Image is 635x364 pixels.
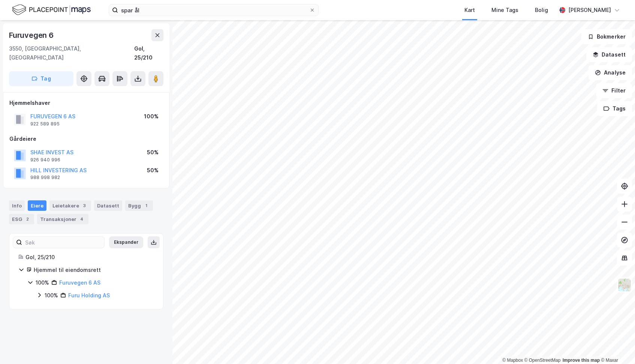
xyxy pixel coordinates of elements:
div: Gol, 25/210 [25,253,154,262]
button: Tag [9,71,73,86]
div: 988 998 982 [30,175,60,181]
div: 4 [78,215,85,223]
button: Analyse [589,65,632,80]
a: Furuvegen 6 AS [59,279,100,286]
div: ESG [9,214,34,224]
button: Ekspander [109,236,143,248]
button: Bokmerker [581,29,632,44]
div: Datasett [94,200,122,211]
div: 3550, [GEOGRAPHIC_DATA], [GEOGRAPHIC_DATA] [9,44,134,62]
div: Info [9,200,25,211]
div: 3 [81,202,88,209]
div: 100% [45,291,58,300]
div: 1 [142,202,150,209]
div: 922 589 895 [30,121,60,127]
div: Hjemmel til eiendomsrett [34,266,154,274]
img: Z [617,278,632,292]
div: Leietakere [49,200,91,211]
div: 100% [144,112,159,121]
button: Datasett [586,47,632,62]
div: 2 [24,215,31,223]
div: Kontrollprogram for chat [598,328,635,364]
div: Gårdeiere [9,134,163,143]
div: 100% [36,278,49,287]
iframe: Chat Widget [598,328,635,364]
input: Søk på adresse, matrikkel, gårdeiere, leietakere eller personer [118,4,309,16]
div: Bolig [535,6,548,15]
div: [PERSON_NAME] [568,6,611,15]
a: Mapbox [502,358,523,363]
img: logo.f888ab2527a4732fd821a326f86c7f29.svg [12,3,91,16]
div: 50% [147,148,159,157]
button: Filter [596,83,632,98]
a: Improve this map [563,358,600,363]
div: 50% [147,166,159,175]
div: Kart [464,6,475,15]
a: Furu Holding AS [68,292,110,298]
div: Hjemmelshaver [9,98,163,107]
a: OpenStreetMap [524,358,561,363]
input: Søk [22,237,104,248]
button: Tags [597,101,632,116]
div: Transaksjoner [37,214,88,224]
div: Mine Tags [491,6,518,15]
div: Furuvegen 6 [9,29,55,41]
div: Gol, 25/210 [134,44,163,62]
div: Eiere [28,200,46,211]
div: Bygg [125,200,153,211]
div: 926 940 996 [30,157,60,163]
